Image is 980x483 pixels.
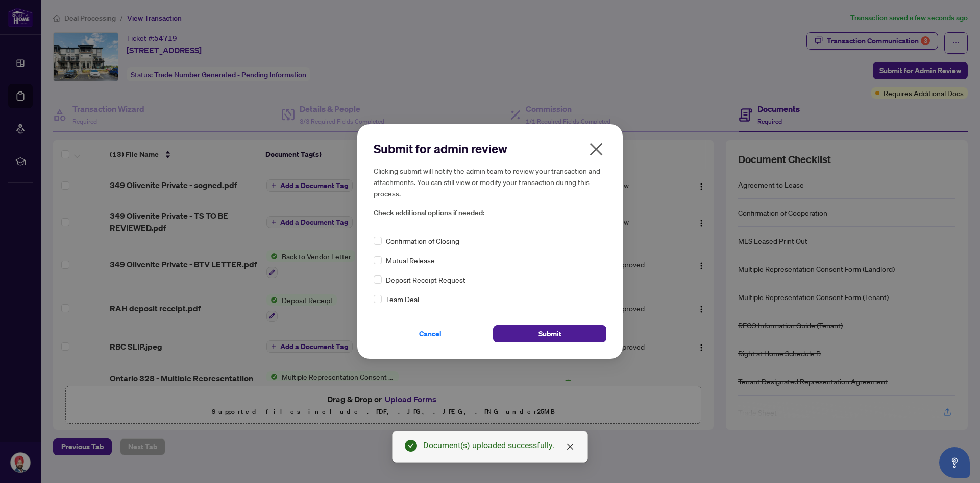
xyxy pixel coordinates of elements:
span: close [566,443,574,451]
span: Check additional options if needed: [374,207,606,219]
h5: Clicking submit will notify the admin team to review your transaction and attachments. You can st... [374,165,606,199]
div: Document(s) uploaded successfully. [423,440,575,452]
button: Open asap [939,447,970,478]
span: Mutual Release [386,255,435,266]
span: Confirmation of Closing [386,235,459,246]
button: Submit [493,325,606,342]
span: check-circle [405,440,417,452]
span: Cancel [419,326,442,342]
span: Deposit Receipt Request [386,274,465,285]
span: Submit [538,326,561,342]
h2: Submit for admin review [374,141,606,157]
button: Cancel [374,325,487,342]
span: close [588,141,604,157]
a: Close [565,441,576,452]
span: Team Deal [386,293,419,305]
